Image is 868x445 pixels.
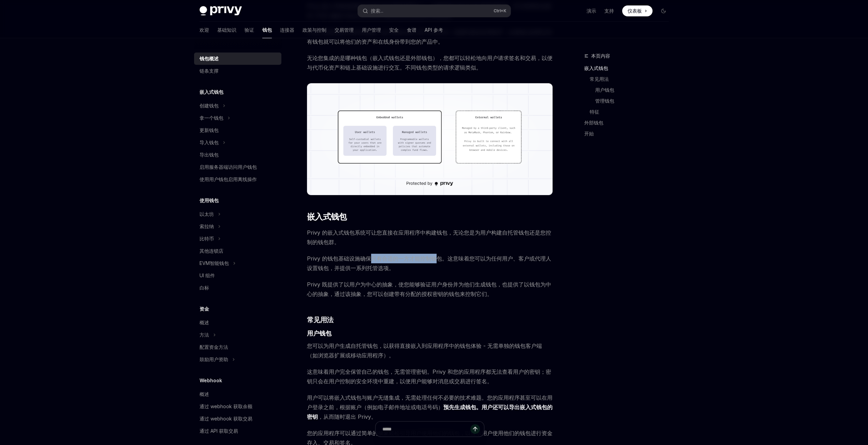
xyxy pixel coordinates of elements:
[443,404,509,411] a: 预先生成钱包。用户还可以
[200,89,223,95] font: 嵌入式钱包
[584,63,674,74] a: 嵌入式钱包
[200,344,228,350] font: 配置资金方法
[245,22,254,38] a: 验证
[194,245,281,257] a: 其他连锁店
[591,53,610,59] font: 本页内容
[200,22,209,38] a: 欢迎
[200,115,223,121] font: 拿一个钱包
[590,76,609,82] font: 常见用法
[200,285,209,291] font: 白标
[371,8,383,14] font: 搜索...
[584,120,603,125] font: 外部钱包
[194,65,281,77] a: 链条支撑
[194,413,281,425] a: 通过 webhook 获取交易
[584,65,608,71] font: 嵌入式钱包
[217,27,236,33] font: 基础知识
[194,173,281,186] a: 使用用户钱包启用离线操作
[194,425,281,437] a: 通过 API 获取交易
[590,74,674,85] a: 常见用法
[595,85,674,95] a: 用户钱包
[335,27,354,33] font: 交易管理
[200,139,219,145] font: 导入钱包
[584,131,594,136] font: 开始
[590,109,599,115] font: 特征
[200,260,229,266] font: EVM智能钱包
[443,404,509,411] font: 预先生成钱包。用户还可以
[303,22,326,38] a: 政策与控制
[389,22,399,38] a: 安全
[200,103,219,108] font: 创建钱包
[425,27,443,33] font: API 参考
[595,87,614,93] font: 用户钱包
[604,8,614,14] font: 支持
[200,223,214,229] font: 索拉纳
[307,281,551,297] font: Privy 既提供了以用户为中心的抽象，使您能够验证用户身份并为他们生成钱包，也提供了以钱包为中心的抽象，通过该抽象，您可以创建带有分配的授权密钥的钱包来控制它们。
[200,320,209,325] font: 概述
[200,6,242,16] img: 深色标志
[200,127,219,133] font: 更新钱包
[200,152,219,158] font: 导出钱包
[362,22,381,38] a: 用户管理
[389,27,399,33] font: 安全
[194,400,281,413] a: 通过 webhook 获取余额
[494,8,501,13] font: Ctrl
[658,5,669,16] button: 切换暗模式
[200,416,252,421] font: 通过 webhook 获取交易
[362,27,381,33] font: 用户管理
[628,8,642,14] font: 仪表板
[307,83,553,195] img: 图片/钱包概览.png
[194,53,281,65] a: 钱包概述
[407,27,416,33] font: 食谱
[194,282,281,294] a: 白标
[307,368,551,385] font: 这意味着用户完全保管自己的钱包，无需管理密钥。Privy 和您的应用程序都无法查看用户的密钥；密钥只会在用户控制的安全环境中重建，以便用户能够对消息或交易进行签名。
[470,424,480,434] button: 发送消息
[200,428,238,434] font: 通过 API 获取交易
[595,98,614,104] font: 管理钱包
[200,356,228,362] font: 鼓励用户资助
[280,22,294,38] a: 连接器
[307,255,551,271] font: Privy 的钱包基础设施确保只有合适的一方才能控制钱包。这意味着您可以为任何用户、客户或代理人设置钱包，并提供一系列托管选项。
[303,27,326,33] font: 政策与控制
[200,211,214,217] font: 以太坊
[194,316,281,329] a: 概述
[358,5,511,17] button: 搜索...Ctrl+K
[587,8,596,14] font: 演示
[307,55,553,71] font: 无论您集成的是哪种钱包（嵌入式钱包还是外部钱包），您都可以轻松地向用户请求签名和交易，以便与代币化资产和链上基础设施进行交互。不同钱包类型的请求逻辑类似。
[200,391,209,397] font: 概述
[595,95,674,106] a: 管理钱包
[194,388,281,400] a: 概述
[280,27,294,33] font: 连接器
[200,164,257,170] font: 启用服务器端访问用户钱包
[200,272,215,278] font: UI 组件
[245,27,254,33] font: 验证
[584,117,674,128] a: 外部钱包
[622,5,652,16] a: 仪表板
[200,403,252,409] font: 通过 webhook 获取余额
[307,229,551,246] font: Privy 的嵌入式钱包系统可让您直接在应用程序中构建钱包，无论您是为用户构建自托管钱包还是您控制的钱包群。
[425,22,443,38] a: API 参考
[200,236,214,241] font: 比特币
[604,8,614,14] a: 支持
[307,212,347,222] font: 嵌入式钱包
[307,330,332,337] font: 用户钱包
[307,342,542,359] font: 您可以为用户生成自托管钱包，以获得直接嵌入到应用程序中的钱包体验 - 无需单独的钱包客户端（如浏览器扩展或移动应用程序）。
[200,176,257,182] font: 使用用户钱包启用离线操作
[200,248,223,254] font: 其他连锁店
[501,8,506,13] font: +K
[200,332,209,338] font: 方法
[194,341,281,353] a: 配置资金方法
[200,68,219,74] font: 链条支撑
[217,22,236,38] a: 基础知识
[584,128,674,139] a: 开始
[194,124,281,136] a: 更新钱包
[200,377,222,383] font: Webhook
[335,22,354,38] a: 交易管理
[194,269,281,282] a: UI 组件
[262,27,272,33] font: 钱包
[200,197,219,203] font: 使用钱包
[200,27,209,33] font: 欢迎
[307,316,334,324] font: 常见用法
[262,22,272,38] a: 钱包
[590,106,674,117] a: 特征
[407,22,416,38] a: 食谱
